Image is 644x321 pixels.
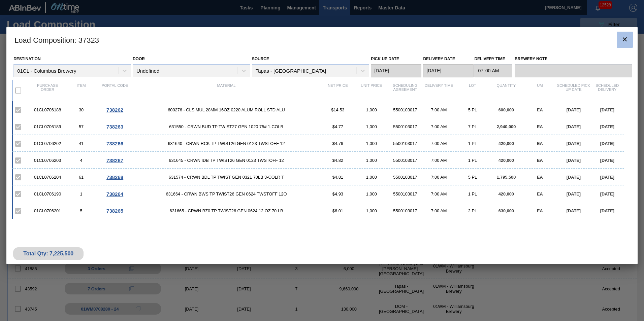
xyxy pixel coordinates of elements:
[355,83,388,98] div: Unit Price
[64,175,98,180] div: 61
[64,158,98,163] div: 4
[600,158,614,163] span: [DATE]
[498,191,514,197] span: 420,000
[600,175,614,180] span: [DATE]
[106,174,123,180] span: 738268
[456,141,489,146] div: 1 PL
[567,158,581,163] span: [DATE]
[371,64,421,77] input: mm/dd/yyyy
[537,208,543,213] span: EA
[132,124,321,129] span: 631550 - CRWN BUD TP TWIST27 GEN 1020 75# 1-COLR
[388,83,422,98] div: Scheduling Agreement
[98,83,132,98] div: Portal code
[600,107,614,112] span: [DATE]
[422,208,456,213] div: 7:00 AM
[456,208,489,213] div: 2 PL
[98,174,132,180] div: Go to Order
[537,107,543,112] span: EA
[422,175,456,180] div: 7:00 AM
[496,124,516,129] span: 2,940,000
[321,83,355,98] div: Net Price
[355,124,388,129] div: 1,000
[31,158,64,163] div: 01CL0706203
[600,141,614,146] span: [DATE]
[355,191,388,197] div: 1,000
[567,124,581,129] span: [DATE]
[537,124,543,129] span: EA
[567,175,581,180] span: [DATE]
[537,191,543,197] span: EA
[98,107,132,113] div: Go to Order
[498,107,514,112] span: 600,000
[456,83,489,98] div: Lot
[106,124,123,130] span: 738263
[456,124,489,129] div: 7 PL
[600,191,614,197] span: [DATE]
[423,57,455,61] label: Delivery Date
[422,107,456,112] div: 7:00 AM
[31,175,64,180] div: 01CL0706204
[31,83,64,98] div: Purchase order
[388,158,422,163] div: 5500103017
[537,158,543,163] span: EA
[567,191,581,197] span: [DATE]
[31,124,64,129] div: 01CL0706189
[355,158,388,163] div: 1,000
[474,54,512,64] label: Delivery Time
[321,124,355,129] div: $4.77
[132,191,321,197] span: 631664 - CRWN BWS TP TWIST26 GEN 0624 TWSTOFF 12O
[498,158,514,163] span: 420,000
[64,141,98,146] div: 41
[6,27,638,52] h3: Load Composition : 37323
[422,191,456,197] div: 7:00 AM
[31,191,64,197] div: 01CL0706190
[515,54,632,64] label: Brewery Note
[496,175,516,180] span: 1,795,500
[132,107,321,112] span: 600276 - CLS MUL 28MM 16OZ 0220 ALUM ROLL STD ALU
[388,208,422,213] div: 5500103017
[489,83,523,98] div: Quantity
[388,191,422,197] div: 5500103017
[422,158,456,163] div: 7:00 AM
[106,208,123,214] span: 738265
[355,107,388,112] div: 1,000
[64,191,98,197] div: 1
[98,208,132,214] div: Go to Order
[31,208,64,213] div: 01CL0706201
[98,191,132,197] div: Go to Order
[132,141,321,146] span: 631640 - CRWN RCK TP TWIST26 GEN 0123 TWSTOFF 12
[18,251,78,257] div: Total Qty: 7,225,500
[31,141,64,146] div: 01CL0706202
[98,157,132,163] div: Go to Order
[567,208,581,213] span: [DATE]
[388,107,422,112] div: 5500103017
[355,141,388,146] div: 1,000
[64,124,98,129] div: 57
[456,175,489,180] div: 5 PL
[600,208,614,213] span: [DATE]
[321,191,355,197] div: $4.93
[567,107,581,112] span: [DATE]
[537,141,543,146] span: EA
[321,158,355,163] div: $4.82
[498,141,514,146] span: 420,000
[388,141,422,146] div: 5500103017
[422,83,456,98] div: Delivery Time
[106,191,123,197] span: 738264
[106,107,123,113] span: 738262
[133,57,145,61] label: Door
[106,141,123,146] span: 738266
[355,208,388,213] div: 1,000
[422,141,456,146] div: 7:00 AM
[31,107,64,112] div: 01CL0706188
[64,208,98,213] div: 5
[13,57,40,61] label: Destination
[64,83,98,98] div: Item
[388,175,422,180] div: 5500103017
[537,175,543,180] span: EA
[355,175,388,180] div: 1,000
[98,124,132,130] div: Go to Order
[422,124,456,129] div: 7:00 AM
[567,141,581,146] span: [DATE]
[106,157,123,163] span: 738267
